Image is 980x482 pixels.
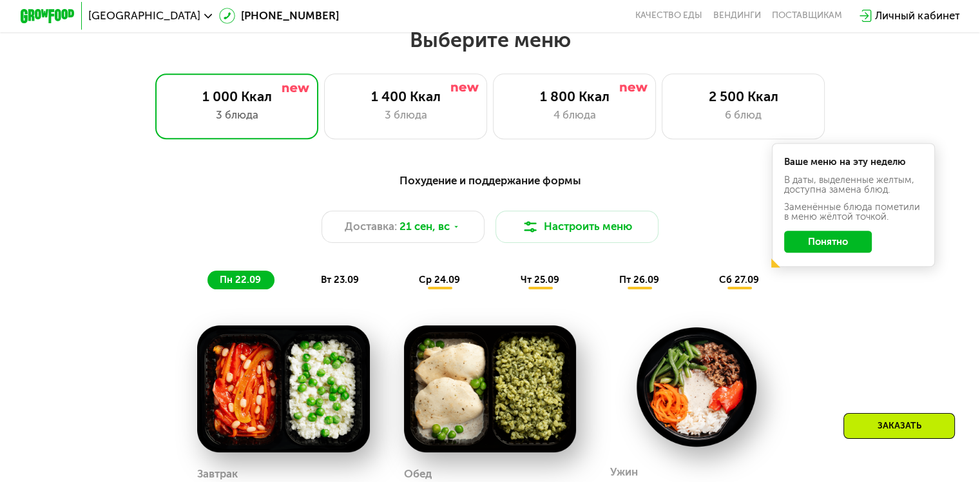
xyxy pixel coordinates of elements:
div: 3 блюда [169,107,304,123]
span: пн 22.09 [220,274,261,285]
div: 1 400 Ккал [338,88,473,104]
span: чт 25.09 [520,274,559,285]
div: В даты, выделенные желтым, доступна замена блюд. [784,175,923,195]
div: 1 800 Ккал [507,88,642,104]
span: ср 24.09 [419,274,460,285]
button: Понятно [784,231,872,253]
a: [PHONE_NUMBER] [219,8,339,24]
span: 21 сен, вс [399,218,450,235]
div: 6 блюд [676,107,811,123]
div: 4 блюда [507,107,642,123]
div: 1 000 Ккал [169,88,304,104]
button: Настроить меню [495,211,659,244]
span: вт 23.09 [321,274,359,285]
a: Вендинги [713,10,761,21]
h2: Выберите меню [44,27,937,53]
div: Похудение и поддержание формы [87,172,893,189]
div: 3 блюда [338,107,473,123]
div: Ваше меню на эту неделю [784,157,923,167]
span: пт 26.09 [619,274,659,285]
span: [GEOGRAPHIC_DATA] [88,10,200,21]
div: Заменённые блюда пометили в меню жёлтой точкой. [784,202,923,222]
a: Качество еды [635,10,702,21]
span: Доставка: [345,218,397,235]
div: поставщикам [772,10,842,21]
div: Заказать [843,413,955,439]
div: 2 500 Ккал [676,88,811,104]
div: Личный кабинет [875,8,959,24]
span: сб 27.09 [719,274,759,285]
